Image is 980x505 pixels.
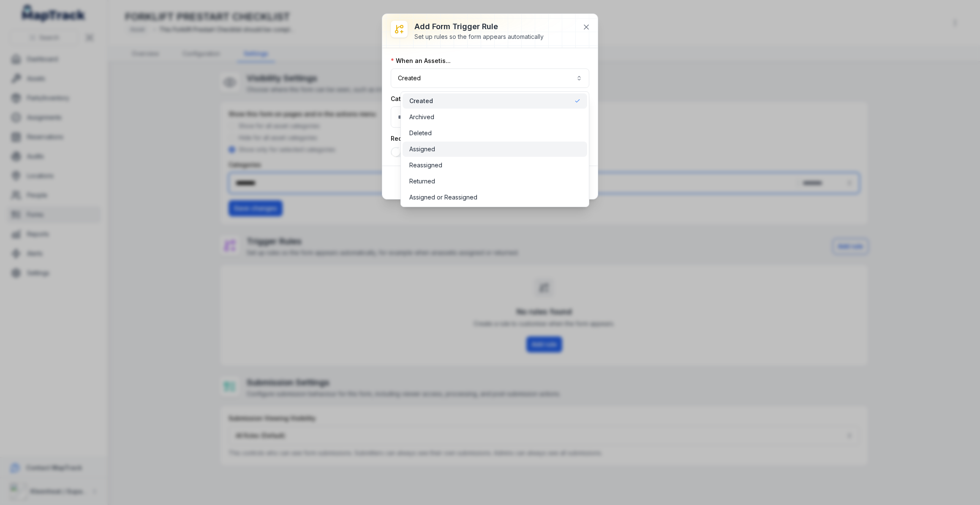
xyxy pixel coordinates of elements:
span: Assigned or Reassigned [409,193,477,202]
span: Returned [409,177,435,186]
span: Reassigned [409,161,442,169]
div: Created [400,91,589,207]
span: Assigned [409,145,435,153]
button: Created [391,68,589,88]
span: Archived [409,113,434,121]
span: Created [409,97,433,105]
span: Deleted [409,129,432,137]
